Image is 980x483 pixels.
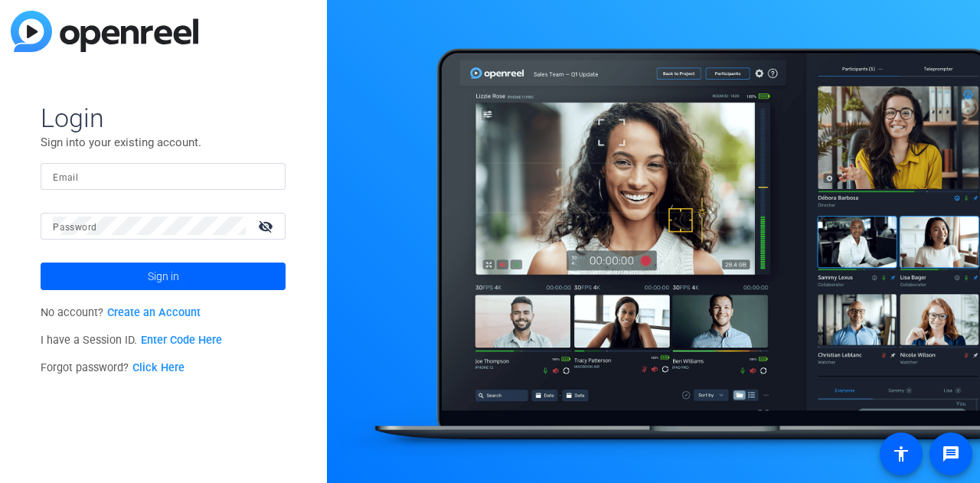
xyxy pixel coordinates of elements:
[41,134,286,151] p: Sign into your existing account.
[53,172,78,183] mat-label: Email
[141,334,222,347] a: Enter Code Here
[41,263,286,290] button: Sign in
[249,215,286,237] mat-icon: visibility_off
[53,222,96,233] mat-label: Password
[107,306,201,319] a: Create an Account
[41,306,201,319] span: No account?
[132,361,185,374] a: Click Here
[41,361,185,374] span: Forgot password?
[11,11,198,52] img: blue-gradient.svg
[148,257,179,295] span: Sign in
[892,445,910,463] mat-icon: accessibility
[41,102,286,134] span: Login
[53,167,273,185] input: Enter Email Address
[41,334,222,347] span: I have a Session ID.
[942,445,960,463] mat-icon: message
